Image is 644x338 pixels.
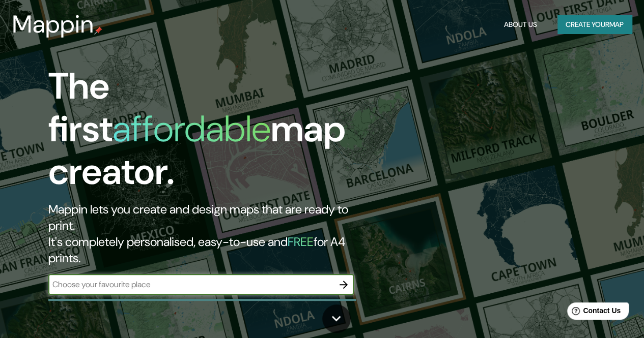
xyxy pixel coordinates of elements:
[557,15,632,34] button: Create yourmap
[553,298,633,327] iframe: Help widget launcher
[48,65,371,201] h1: The first map creator.
[48,279,333,290] input: Choose your favourite place
[500,15,541,34] button: About Us
[113,105,271,152] h1: affordable
[12,10,94,39] h3: Mappin
[288,234,314,250] h5: FREE
[94,26,102,35] img: mappin-pin
[48,201,371,266] h2: Mappin lets you create and design maps that are ready to print. It's completely personalised, eas...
